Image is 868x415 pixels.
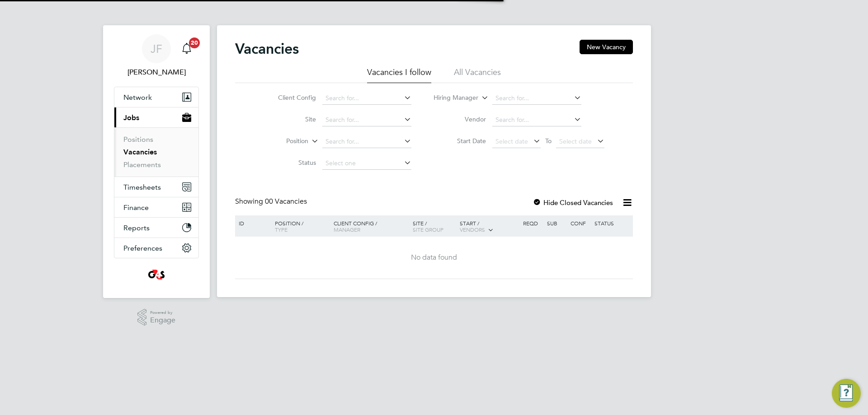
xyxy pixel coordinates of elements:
label: Hiring Manager [426,93,478,103]
input: Search for... [492,92,581,105]
label: Client Config [264,93,316,102]
button: Timesheets [114,177,198,197]
span: Engage [150,317,175,324]
span: Manager [334,226,360,233]
div: Showing [235,197,309,206]
button: New Vacancy [580,40,633,54]
div: Jobs [114,127,198,177]
button: Preferences [114,238,198,258]
img: g4s4-logo-retina.png [146,267,167,282]
span: 00 Vacancies [265,197,307,206]
button: Jobs [114,107,198,127]
a: Positions [123,135,153,144]
a: Go to home page [114,267,199,282]
input: Select one [322,157,411,170]
a: Powered byEngage [137,309,176,326]
span: Select date [495,137,528,145]
div: Position / [268,215,331,237]
span: Joanne Freeman [114,67,199,78]
li: Vacancies I follow [367,67,431,83]
nav: Main navigation [103,25,210,298]
button: Network [114,87,198,107]
span: To [542,135,554,147]
button: Engage Resource Center [832,379,861,408]
input: Search for... [322,135,411,148]
span: Site Group [413,226,443,233]
div: Status [592,215,632,231]
input: Search for... [322,114,411,126]
span: Timesheets [123,183,161,191]
a: JF[PERSON_NAME] [114,34,199,78]
label: Hide Closed Vacancies [533,198,613,207]
button: Reports [114,218,198,238]
label: Site [264,115,316,123]
li: All Vacancies [454,67,501,83]
div: Start / [458,215,521,238]
div: Site / [410,215,458,237]
span: 20 [189,37,200,48]
button: Finance [114,197,198,217]
div: Reqd [521,215,544,231]
label: Start Date [434,137,486,145]
h2: Vacancies [235,40,299,58]
span: Powered by [150,309,175,317]
input: Search for... [322,92,411,105]
div: No data found [236,253,632,262]
div: ID [236,215,268,231]
label: Vendor [434,115,486,123]
span: Network [123,93,152,102]
span: Preferences [123,244,162,252]
div: Client Config / [331,215,410,237]
div: Conf [568,215,592,231]
label: Position [256,137,308,146]
span: Reports [123,224,150,232]
div: Sub [545,215,568,231]
span: JF [151,43,162,55]
span: Finance [123,203,149,212]
span: Jobs [123,113,139,122]
a: Vacancies [123,148,157,156]
input: Search for... [492,114,581,126]
a: Placements [123,160,161,169]
a: 20 [178,34,196,63]
span: Select date [559,137,592,145]
span: Type [275,226,288,233]
label: Status [264,159,316,167]
span: Vendors [460,226,485,233]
